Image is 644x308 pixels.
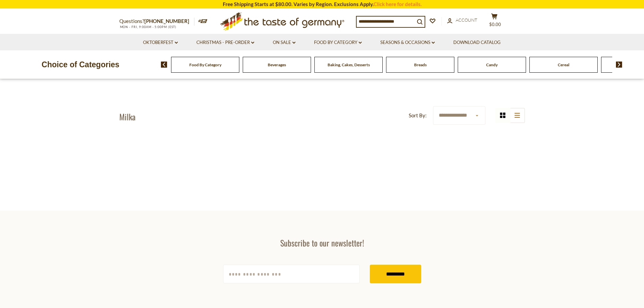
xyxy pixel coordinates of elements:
[484,13,505,30] button: $0.00
[196,39,254,46] a: Christmas - PRE-ORDER
[119,25,177,29] span: MON - FRI, 9:00AM - 5:00PM (EST)
[314,39,362,46] a: Food By Category
[161,62,167,68] img: previous arrow
[447,17,477,24] a: Account
[380,39,435,46] a: Seasons & Occasions
[268,62,286,67] a: Beverages
[119,112,136,122] h1: Milka
[453,39,501,46] a: Download Catalog
[144,18,189,24] a: [PHONE_NUMBER]
[558,62,569,67] a: Cereal
[328,62,370,67] a: Baking, Cakes, Desserts
[273,39,295,46] a: On Sale
[143,39,178,46] a: Oktoberfest
[486,62,498,67] a: Candy
[223,238,421,248] h3: Subscribe to our newsletter!
[374,1,422,7] a: Click here for details.
[616,62,622,68] img: next arrow
[409,111,427,120] label: Sort By:
[489,22,501,27] span: $0.00
[189,62,221,67] a: Food By Category
[456,17,477,23] span: Account
[119,17,194,26] p: Questions?
[414,62,427,67] a: Breads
